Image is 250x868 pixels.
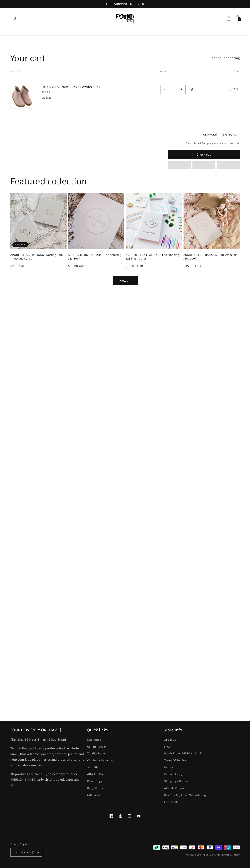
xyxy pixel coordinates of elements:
[10,727,86,733] h2: FOUND By [PERSON_NAME]
[48,96,51,99] dd: 25
[164,778,189,785] a: Shipping & Returns
[223,87,240,91] span: $69.95
[41,96,48,99] dt: Size:
[194,853,220,856] a: FOUND by [PERSON_NAME]
[87,737,101,743] a: Size Guide
[10,14,19,23] summary: Search
[164,743,171,750] a: FAQs
[87,792,100,799] a: Gift Cards
[189,86,196,94] a: Remove OLD SOLES - New Click | Powder Pink - 25
[169,85,177,94] input: Quantity for OLD SOLES - New Click | Powder Pink
[87,764,100,771] a: Swaddles
[168,150,240,159] button: Check out
[87,778,102,785] a: Picnic Rugs
[202,141,212,145] a: Shipping
[41,85,103,89] a: OLD SOLES - New Click | Powder Pink
[215,70,240,76] th: Total
[10,175,87,187] h2: Featured collection
[148,70,215,76] th: Quantity
[10,842,43,846] h2: Country/region
[164,764,174,771] a: Privacy
[203,133,217,137] h3: Subtotal
[10,52,46,64] h1: Your cart
[164,727,240,733] h2: More Info
[113,276,138,286] a: View all products in the Products collection
[10,848,43,857] button: Australia (AUD $)
[10,771,86,788] p: All products are carefully selected by founder [PERSON_NAME], early childhood educator and Mum.
[10,70,148,76] th: Product
[87,727,163,733] h2: Quick links
[164,757,186,764] a: Terms Of Service
[126,253,182,261] a: ADORED ILLUSTRATIONS - The Amazing 123 Flash Cards
[10,745,86,768] p: We find the best Aussie products for the whole family that will save you time, save the planet an...
[87,785,103,792] a: Baby Shorts
[87,743,106,750] a: Childrenswear
[10,253,67,261] a: ADORED ILLUSTRATIONS - Darling Baby Milestone Cards
[87,771,105,778] a: Gifts For Mum
[41,90,103,94] div: $69.95
[239,18,240,21] span: 1
[164,737,176,743] a: About Us
[10,737,86,742] p: Play Smart | Dress Smart | Shop Smart
[116,14,134,23] img: FOUND By Flynn logo
[184,253,240,261] a: ADORED ILLUSTRATIONS - The Amazing ABC book
[186,853,220,856] small: © 2025,
[168,141,240,145] small: Tax included. calculated at checkout.
[164,792,206,799] a: Buy Now Pay Later With Afterpay
[68,253,124,261] a: ADORED ILLUSTRATIONS - The Amazing 123 Book
[87,750,106,757] a: Toddler Boots
[221,853,240,856] a: Powered by Shopify
[212,55,240,61] a: Continue shopping
[164,750,202,757] a: Words From [PERSON_NAME]
[164,785,186,792] a: Affiliate Program
[221,133,240,137] p: $69.95 AUD
[164,799,178,805] a: Contact Us
[87,757,114,764] a: Children's Raincoats
[164,771,182,778] a: Refund Policy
